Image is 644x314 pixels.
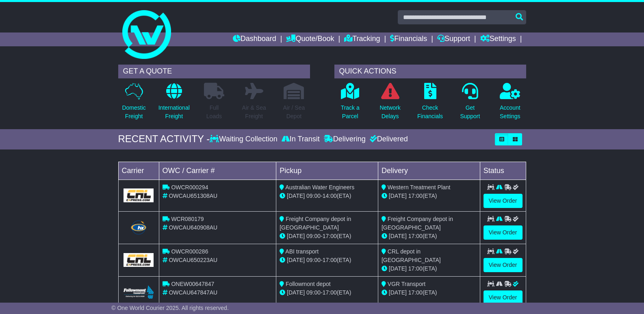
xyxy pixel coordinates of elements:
[159,162,276,180] td: OWC / Carrier #
[306,257,321,263] span: 09:00
[417,104,443,121] p: Check Financials
[118,162,159,180] td: Carrier
[323,233,337,239] span: 17:00
[286,32,334,46] a: Quote/Book
[242,104,266,121] p: Air & Sea Freight
[158,104,190,121] p: International Freight
[499,82,521,125] a: AccountSettings
[389,233,407,239] span: [DATE]
[130,219,147,236] img: Hunter_Express.png
[378,162,480,180] td: Delivery
[171,184,208,191] span: OWCR000294
[233,32,276,46] a: Dashboard
[124,253,154,267] img: GetCarrierServiceLogo
[323,289,337,296] span: 17:00
[276,162,378,180] td: Pickup
[286,281,331,287] span: Followmont depot
[382,232,477,240] div: (ETA)
[382,248,441,263] span: CRL depot in [GEOGRAPHIC_DATA]
[368,135,408,144] div: Delivered
[118,65,310,78] div: GET A QUOTE
[121,82,146,125] a: DomesticFreight
[280,216,351,231] span: Freight Company depot in [GEOGRAPHIC_DATA]
[169,224,217,231] span: OWCAU640908AU
[111,305,229,311] span: © One World Courier 2025. All rights reserved.
[484,258,523,272] a: View Order
[408,289,423,296] span: 17:00
[323,193,337,199] span: 14:00
[323,257,337,263] span: 17:00
[122,104,145,121] p: Domestic Freight
[388,184,451,191] span: Western Treatment Plant
[382,288,477,297] div: (ETA)
[379,104,400,121] p: Network Delays
[280,232,375,240] div: - (ETA)
[287,233,305,239] span: [DATE]
[382,216,453,231] span: Freight Company depot in [GEOGRAPHIC_DATA]
[437,32,470,46] a: Support
[210,135,279,144] div: Waiting Collection
[306,193,321,199] span: 09:00
[280,192,375,200] div: - (ETA)
[171,216,204,222] span: WCR080179
[480,32,516,46] a: Settings
[285,248,319,255] span: ABI transport
[204,104,224,121] p: Full Loads
[287,257,305,263] span: [DATE]
[169,257,217,263] span: OWCAU650223AU
[389,265,407,272] span: [DATE]
[417,82,443,125] a: CheckFinancials
[171,281,214,287] span: ONEW00647847
[460,82,480,125] a: GetSupport
[340,82,360,125] a: Track aParcel
[341,104,360,121] p: Track a Parcel
[285,184,354,191] span: Australian Water Engineers
[124,188,154,202] img: GetCarrierServiceLogo
[118,133,210,145] div: RECENT ACTIVITY -
[280,135,322,144] div: In Transit
[287,193,305,199] span: [DATE]
[306,289,321,296] span: 09:00
[480,162,526,180] td: Status
[484,290,523,305] a: View Order
[287,289,305,296] span: [DATE]
[169,289,217,296] span: OWCAU647847AU
[500,104,520,121] p: Account Settings
[390,32,427,46] a: Financials
[379,82,401,125] a: NetworkDelays
[171,248,208,255] span: OWCR000286
[389,289,407,296] span: [DATE]
[334,65,526,78] div: QUICK ACTIONS
[408,265,423,272] span: 17:00
[382,192,477,200] div: (ETA)
[484,225,523,240] a: View Order
[306,233,321,239] span: 09:00
[322,135,368,144] div: Delivering
[382,264,477,273] div: (ETA)
[280,288,375,297] div: - (ETA)
[280,256,375,264] div: - (ETA)
[484,194,523,208] a: View Order
[169,193,217,199] span: OWCAU651308AU
[283,104,305,121] p: Air / Sea Depot
[388,281,425,287] span: VGR Transport
[124,286,154,299] img: Followmont_Transport.png
[344,32,380,46] a: Tracking
[408,233,423,239] span: 17:00
[389,193,407,199] span: [DATE]
[460,104,480,121] p: Get Support
[158,82,190,125] a: InternationalFreight
[408,193,423,199] span: 17:00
